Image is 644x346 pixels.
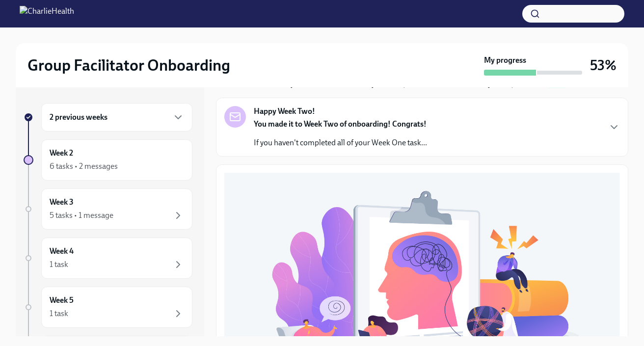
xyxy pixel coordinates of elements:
img: CharlieHealth [20,6,74,22]
strong: My progress [484,55,526,66]
h6: Week 5 [50,295,74,306]
a: Week 35 tasks • 1 message [24,188,192,230]
h6: 2 previous weeks [50,112,107,123]
h6: Week 4 [50,246,74,257]
div: 1 task [50,259,68,270]
div: 1 task [50,308,68,319]
strong: You made it to Week Two of onboarding! Congrats! [254,119,427,129]
div: 5 tasks • 1 message [50,210,113,221]
strong: Happy Week Two! [254,106,315,117]
div: 2 previous weeks [41,103,192,132]
h2: Group Facilitator Onboarding [27,55,230,75]
h6: Week 3 [50,197,74,208]
div: 6 tasks • 2 messages [50,161,118,172]
a: Week 41 task [24,238,192,279]
h3: 53% [590,56,617,74]
p: If you haven't completed all of your Week One task... [254,137,427,148]
a: Week 26 tasks • 2 messages [24,139,192,181]
h6: Week 2 [50,148,73,159]
a: Week 51 task [24,287,192,328]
